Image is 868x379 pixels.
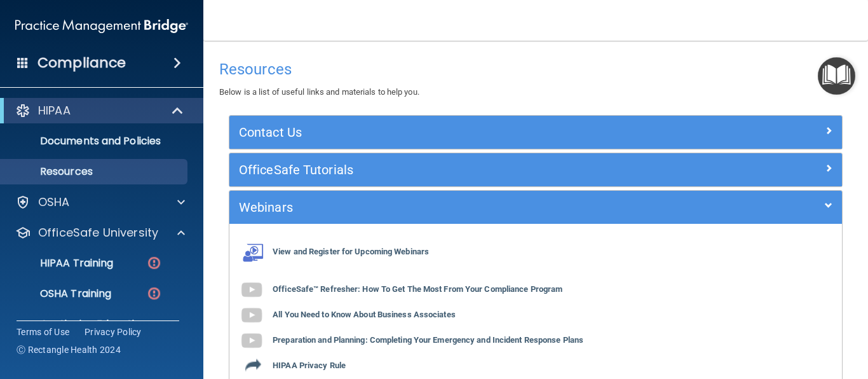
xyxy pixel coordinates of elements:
[146,255,162,271] img: danger-circle.6113f641.png
[239,160,832,180] a: OfficeSafe Tutorials
[219,61,852,78] h4: Resources
[85,326,142,338] a: Privacy Policy
[239,200,679,214] h5: Webinars
[15,225,185,240] a: OfficeSafe University
[273,247,429,257] b: View and Register for Upcoming Webinars
[219,87,419,97] span: Below is a list of useful links and materials to help you.
[15,13,188,39] img: PMB logo
[15,103,184,118] a: HIPAA
[273,310,456,320] b: All You Need to Know About Business Associates
[8,318,182,331] p: Continuing Education
[8,287,111,300] p: OSHA Training
[8,135,182,148] p: Documents and Policies
[37,54,126,72] h4: Compliance
[239,125,679,139] h5: Contact Us
[17,343,121,356] span: Ⓒ Rectangle Health 2024
[15,195,185,210] a: OSHA
[239,303,264,328] img: gray_youtube_icon.38fcd6cc.png
[239,197,832,217] a: Webinars
[8,257,113,270] p: HIPAA Training
[273,285,562,294] b: OfficeSafe™ Refresher: How To Get The Most From Your Compliance Program
[239,163,679,177] h5: OfficeSafe Tutorials
[8,165,182,178] p: Resources
[146,286,162,301] img: danger-circle.6113f641.png
[239,277,264,303] img: gray_youtube_icon.38fcd6cc.png
[273,361,346,371] b: HIPAA Privacy Rule
[239,328,264,354] img: gray_youtube_icon.38fcd6cc.png
[239,361,346,371] a: HIPAA Privacy Rule
[38,103,71,118] p: HIPAA
[38,225,158,240] p: OfficeSafe University
[273,336,583,345] b: Preparation and Planning: Completing Your Emergency and Incident Response Plans
[38,195,70,210] p: OSHA
[239,122,832,142] a: Contact Us
[818,57,855,95] button: Open Resource Center
[17,326,69,338] a: Terms of Use
[245,357,261,373] img: icon-export.b9366987.png
[239,243,264,262] img: webinarIcon.c7ebbf15.png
